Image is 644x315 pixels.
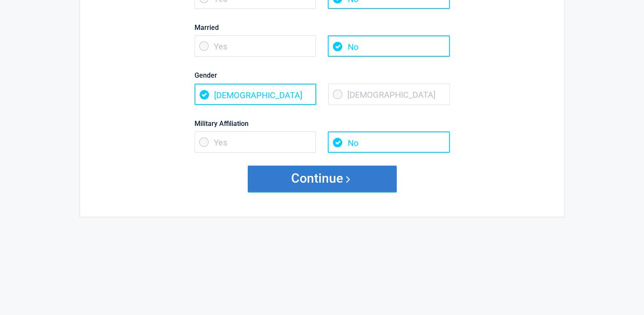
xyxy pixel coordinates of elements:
[195,35,316,57] span: Yes
[195,118,450,129] label: Military Affiliation
[195,70,450,81] label: Gender
[248,166,397,191] button: Continue
[328,35,449,57] span: No
[328,131,449,153] span: No
[328,84,450,105] span: [DEMOGRAPHIC_DATA]
[195,131,316,153] span: Yes
[195,22,450,33] label: Married
[195,84,316,105] span: [DEMOGRAPHIC_DATA]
